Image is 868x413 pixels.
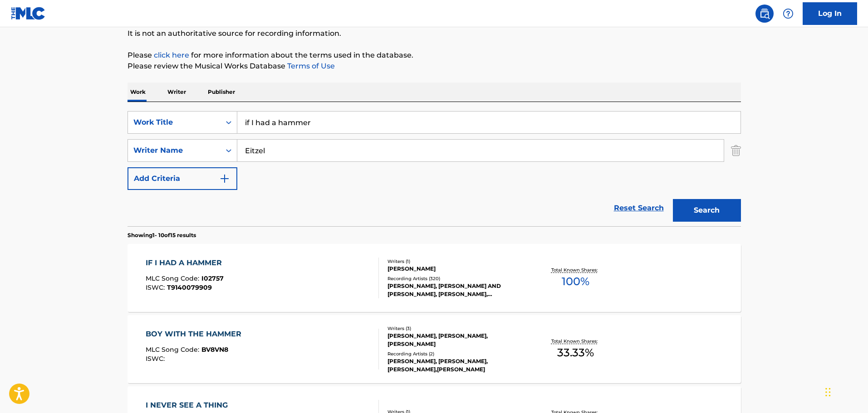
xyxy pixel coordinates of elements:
p: Work [128,83,148,102]
img: help [783,8,794,19]
span: ISWC : [146,283,167,292]
a: Terms of Use [285,62,335,70]
iframe: Chat Widget [823,369,868,413]
span: I02757 [201,274,224,282]
span: MLC Song Code : [146,274,201,282]
div: Writers ( 1 ) [387,258,525,265]
span: ISWC : [146,355,167,363]
img: MLC Logo [11,7,46,20]
form: Search Form [128,111,741,226]
span: 100 % [562,273,589,290]
a: Reset Search [609,198,668,218]
div: [PERSON_NAME], [PERSON_NAME], [PERSON_NAME],[PERSON_NAME] [387,357,525,374]
div: Writer Name [133,145,215,156]
span: BV8VN8 [201,345,228,354]
span: T9140079909 [167,283,212,292]
div: Work Title [133,117,215,128]
p: Total Known Shares: [551,338,600,345]
div: I NEVER SEE A THING [146,400,232,411]
img: 9d2ae6d4665cec9f34b9.svg [219,173,230,184]
a: BOY WITH THE HAMMERMLC Song Code:BV8VN8ISWC:Writers (3)[PERSON_NAME], [PERSON_NAME], [PERSON_NAME... [128,315,741,383]
p: Please for more information about the terms used in the database. [128,50,741,61]
img: search [759,8,770,19]
p: Publisher [205,83,238,102]
div: [PERSON_NAME] [387,265,525,273]
div: [PERSON_NAME], [PERSON_NAME] AND [PERSON_NAME], [PERSON_NAME], [PERSON_NAME] AND [PERSON_NAME], [... [387,282,525,298]
a: Public Search [755,5,774,23]
div: Help [779,5,797,23]
div: Recording Artists ( 320 ) [387,275,525,282]
button: Add Criteria [128,167,237,190]
div: [PERSON_NAME], [PERSON_NAME], [PERSON_NAME] [387,332,525,348]
p: Writer [165,83,189,102]
span: MLC Song Code : [146,345,201,354]
div: Drag [825,379,831,406]
div: BOY WITH THE HAMMER [146,329,246,340]
p: Please review the Musical Works Database [128,61,741,72]
div: Writers ( 3 ) [387,325,525,332]
p: It is not an authoritative source for recording information. [128,28,741,39]
img: Delete Criterion [731,139,741,162]
div: IF I HAD A HAMMER [146,258,226,268]
p: Showing 1 - 10 of 15 results [128,231,196,239]
span: 33.33 % [557,345,594,361]
button: Search [673,199,741,222]
p: Total Known Shares: [551,267,600,273]
div: Recording Artists ( 2 ) [387,350,525,357]
a: click here [154,51,189,59]
a: IF I HAD A HAMMERMLC Song Code:I02757ISWC:T9140079909Writers (1)[PERSON_NAME]Recording Artists (3... [128,244,741,312]
a: Log In [803,2,857,25]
